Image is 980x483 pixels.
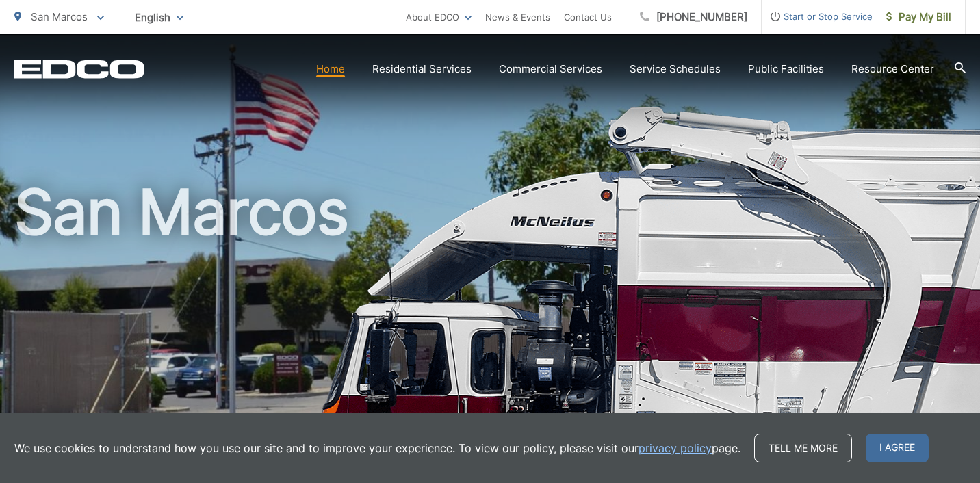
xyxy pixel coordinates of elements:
a: Commercial Services [499,61,602,77]
a: Residential Services [372,61,472,77]
a: EDCD logo. Return to the homepage. [14,60,144,79]
a: Home [316,61,345,77]
a: About EDCO [406,9,472,25]
a: Public Facilities [748,61,824,77]
span: Pay My Bill [886,9,951,25]
a: Tell me more [754,434,852,462]
span: I agree [866,434,929,462]
a: privacy policy [639,440,712,456]
span: San Marcos [31,10,88,23]
a: Service Schedules [630,61,721,77]
p: We use cookies to understand how you use our site and to improve your experience. To view our pol... [14,440,740,456]
a: Contact Us [564,9,612,25]
a: News & Events [485,9,550,25]
a: Resource Center [851,61,934,77]
span: English [125,5,194,29]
